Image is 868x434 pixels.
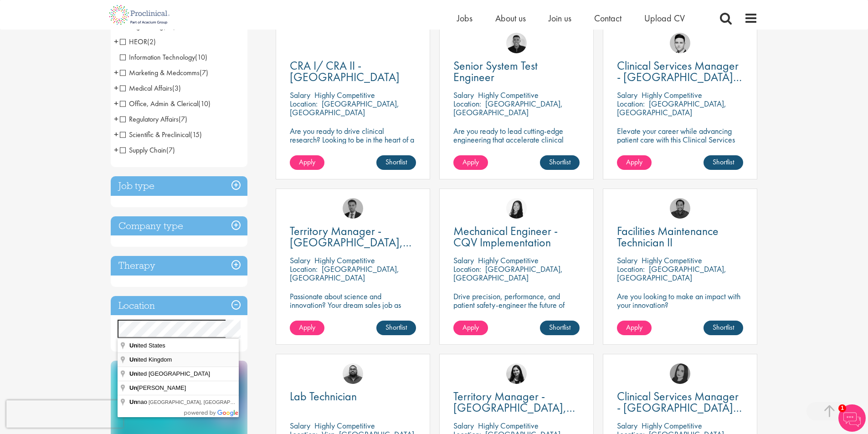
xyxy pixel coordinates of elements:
span: + [114,97,118,110]
span: Apply [626,322,642,332]
span: Marketing & Medcomms [120,68,208,77]
span: (7) [166,145,175,155]
span: Location: [453,264,481,274]
span: Contact [594,12,621,24]
a: Shortlist [376,321,416,335]
p: Are you ready to lead cutting-edge engineering that accelerate clinical breakthroughs in biotech? [453,127,580,153]
span: Facilities Maintenance Technician II [617,223,719,250]
span: Salary [453,90,474,100]
p: Highly Competitive [314,255,375,266]
span: Salary [617,420,637,431]
p: [GEOGRAPHIC_DATA], [GEOGRAPHIC_DATA] [290,264,399,283]
span: Un [129,384,137,391]
a: Apply [453,155,488,170]
a: Clinical Services Manager - [GEOGRAPHIC_DATA], [GEOGRAPHIC_DATA] [617,60,743,83]
h3: Therapy [111,256,247,276]
span: Salary [453,255,474,266]
p: Highly Competitive [642,255,702,266]
span: Office, Admin & Clerical [120,99,211,108]
span: Apply [299,322,315,332]
span: ited Kingdom [129,356,173,363]
span: ited [GEOGRAPHIC_DATA] [129,370,211,377]
a: Facilities Maintenance Technician II [617,225,743,248]
a: Mechanical Engineer - CQV Implementation [453,225,580,248]
span: HEOR [120,37,147,46]
span: Territory Manager - [GEOGRAPHIC_DATA], [GEOGRAPHIC_DATA] [290,223,411,261]
span: Location: [290,264,318,274]
span: Location: [617,264,645,274]
a: Shortlist [704,321,743,335]
p: Elevate your career while advancing patient care with this Clinical Services Manager position wit... [617,127,743,161]
img: Ashley Bennett [343,363,363,384]
a: Lab Technician [290,391,416,402]
span: [PERSON_NAME] [129,384,187,391]
p: Highly Competitive [314,420,375,431]
span: + [114,35,118,48]
a: Territory Manager - [GEOGRAPHIC_DATA], [GEOGRAPHIC_DATA], [GEOGRAPHIC_DATA], [GEOGRAPHIC_DATA] [453,391,580,414]
span: Marketing & Medcomms [120,68,200,77]
span: [GEOGRAPHIC_DATA], [GEOGRAPHIC_DATA] [149,399,256,405]
a: Apply [453,321,488,335]
p: [GEOGRAPHIC_DATA], [GEOGRAPHIC_DATA] [453,264,563,283]
span: Salary [290,420,310,431]
a: Upload CV [644,12,685,24]
span: (10) [198,99,211,108]
a: Shortlist [704,155,743,170]
span: (7) [200,68,208,77]
a: Shortlist [376,155,416,170]
span: About us [495,12,526,24]
span: Information Technology [120,52,195,62]
span: Clinical Services Manager - [GEOGRAPHIC_DATA], [GEOGRAPHIC_DATA] [617,388,742,427]
p: Highly Competitive [642,90,702,100]
a: Jobs [457,12,473,24]
span: Un [129,342,137,349]
img: Mike Raletz [670,198,690,219]
span: (2) [147,37,156,46]
span: Location: [453,98,481,109]
p: Passionate about science and innovation? Your dream sales job as Territory Manager awaits! [290,292,416,318]
p: Highly Competitive [642,420,702,431]
p: Highly Competitive [478,420,539,431]
iframe: reCAPTCHA [6,400,123,428]
span: Supply Chain [120,145,166,155]
span: 1 [838,404,846,412]
span: Scientific & Preclinical [120,130,202,139]
img: Indre Stankeviciute [506,363,527,384]
a: Christian Andersen [506,33,527,53]
span: Salary [617,255,637,266]
h3: Job type [111,176,247,196]
a: Shortlist [540,155,580,170]
a: Apply [617,155,652,170]
a: Numhom Sudsok [506,198,527,219]
span: Un [129,370,137,377]
span: Location: [290,98,318,109]
span: Apply [626,157,642,167]
a: Join us [549,12,571,24]
span: Apply [462,157,479,167]
img: Connor Lynes [670,33,690,53]
span: ited States [129,342,167,349]
span: Apply [299,157,315,167]
a: CRA I/ CRA II - [GEOGRAPHIC_DATA] [290,60,416,83]
p: Highly Competitive [478,90,539,100]
span: Apply [462,322,479,332]
span: + [114,66,118,79]
img: Chatbot [838,404,866,432]
span: (10) [195,52,207,62]
a: Clinical Services Manager - [GEOGRAPHIC_DATA], [GEOGRAPHIC_DATA] [617,391,743,414]
span: nao [129,398,149,405]
a: Shortlist [540,321,580,335]
img: Anna Klemencic [670,363,690,384]
span: Salary [290,90,310,100]
img: Carl Gbolade [343,198,363,219]
span: (7) [179,114,187,124]
span: (15) [190,130,202,139]
span: Regulatory Affairs [120,114,187,124]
